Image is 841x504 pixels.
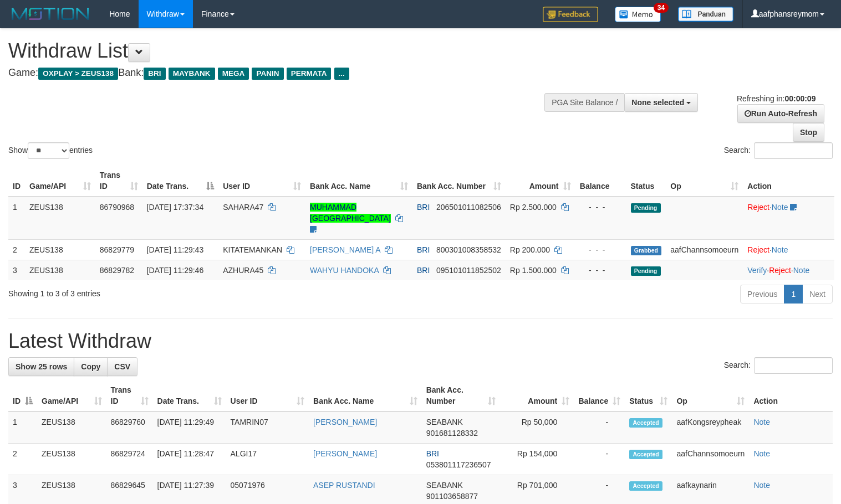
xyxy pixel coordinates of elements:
[574,380,625,412] th: Balance: activate to sort column ascending
[500,380,574,412] th: Amount: activate to sort column ascending
[252,68,283,80] span: PANIN
[153,412,226,444] td: [DATE] 11:29:49
[8,197,25,240] td: 1
[8,380,37,412] th: ID: activate to sort column descending
[631,266,661,276] span: Pending
[223,266,263,275] span: AZHURA45
[8,357,74,376] a: Show 25 rows
[8,40,549,62] h1: Withdraw List
[223,203,263,212] span: SAHARA47
[743,260,834,280] td: · ·
[8,284,342,299] div: Showing 1 to 3 of 3 entries
[500,412,574,444] td: Rp 50,000
[754,357,833,374] input: Search:
[226,412,309,444] td: TAMRIN07
[28,142,69,159] select: Showentries
[147,203,203,212] span: [DATE] 17:37:34
[747,245,769,254] a: Reject
[737,104,824,123] a: Run Auto-Refresh
[426,492,478,501] span: Copy 901103658877 to clipboard
[753,481,770,490] a: Note
[8,444,37,475] td: 2
[672,444,749,475] td: aafChannsomoeurn
[802,285,833,304] a: Next
[25,239,95,260] td: ZEUS138
[8,412,37,444] td: 1
[100,203,134,212] span: 86790968
[666,239,743,260] td: aafChannsomoeurn
[114,362,130,371] span: CSV
[8,165,25,197] th: ID
[672,412,749,444] td: aafKongsreypheak
[678,7,733,22] img: panduan.png
[753,449,770,458] a: Note
[629,481,662,491] span: Accepted
[417,266,430,275] span: BRI
[305,165,412,197] th: Bank Acc. Name: activate to sort column ascending
[631,203,661,213] span: Pending
[426,460,491,469] span: Copy 053801117236507 to clipboard
[575,165,626,197] th: Balance
[615,7,661,22] img: Button%20Memo.svg
[25,197,95,240] td: ZEUS138
[144,68,165,80] span: BRI
[313,481,375,490] a: ASEP RUSTANDI
[16,362,67,371] span: Show 25 rows
[100,266,134,275] span: 86829782
[310,203,391,223] a: MUHAMMAD [GEOGRAPHIC_DATA]
[100,245,134,254] span: 86829779
[436,203,501,212] span: Copy 206501011082506 to clipboard
[313,449,377,458] a: [PERSON_NAME]
[334,68,349,80] span: ...
[629,450,662,459] span: Accepted
[153,380,226,412] th: Date Trans.: activate to sort column ascending
[426,449,439,458] span: BRI
[310,245,380,254] a: [PERSON_NAME] A
[784,94,815,103] strong: 00:00:09
[309,380,422,412] th: Bank Acc. Name: activate to sort column ascending
[8,330,833,352] h1: Latest Withdraw
[580,265,622,276] div: - - -
[793,266,810,275] a: Note
[543,7,598,22] img: Feedback.jpg
[422,380,500,412] th: Bank Acc. Number: activate to sort column ascending
[672,380,749,412] th: Op: activate to sort column ascending
[226,380,309,412] th: User ID: activate to sort column ascending
[747,266,767,275] a: Verify
[417,245,430,254] span: BRI
[500,444,574,475] td: Rp 154,000
[580,244,622,255] div: - - -
[169,68,215,80] span: MAYBANK
[95,165,142,197] th: Trans ID: activate to sort column ascending
[436,266,501,275] span: Copy 095101011852502 to clipboard
[81,362,100,371] span: Copy
[743,165,834,197] th: Action
[106,380,153,412] th: Trans ID: activate to sort column ascending
[510,266,557,275] span: Rp 1.500.000
[218,165,305,197] th: User ID: activate to sort column ascending
[74,357,108,376] a: Copy
[147,266,203,275] span: [DATE] 11:29:46
[147,245,203,254] span: [DATE] 11:29:43
[772,203,788,212] a: Note
[310,266,379,275] a: WAHYU HANDOKA
[626,165,666,197] th: Status
[506,165,575,197] th: Amount: activate to sort column ascending
[417,203,430,212] span: BRI
[153,444,226,475] td: [DATE] 11:28:47
[218,68,249,80] span: MEGA
[313,418,377,426] a: [PERSON_NAME]
[106,412,153,444] td: 86829760
[510,245,550,254] span: Rp 200.000
[106,444,153,475] td: 86829724
[631,246,662,255] span: Grabbed
[8,239,25,260] td: 2
[784,285,803,304] a: 1
[629,418,662,428] span: Accepted
[631,98,684,107] span: None selected
[8,6,93,22] img: MOTION_logo.png
[769,266,791,275] a: Reject
[412,165,506,197] th: Bank Acc. Number: activate to sort column ascending
[8,260,25,280] td: 3
[625,380,672,412] th: Status: activate to sort column ascending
